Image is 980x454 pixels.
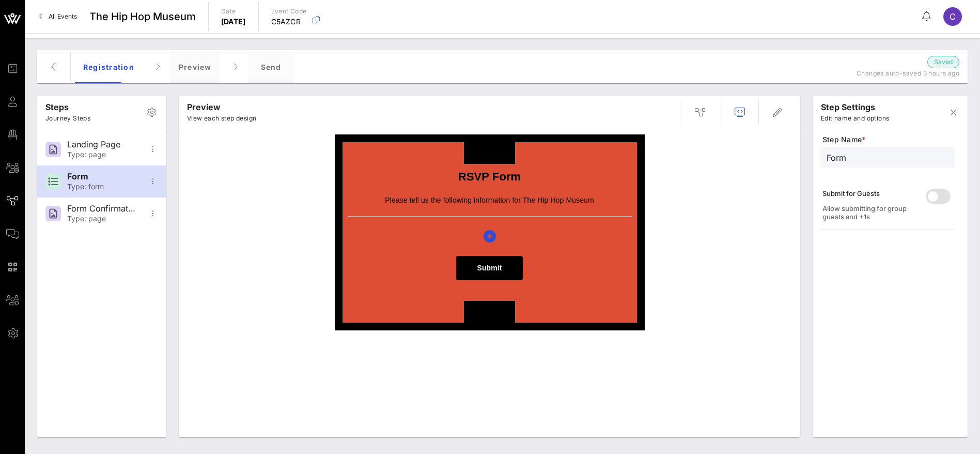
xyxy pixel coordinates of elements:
[348,216,632,217] table: divider
[348,195,632,206] p: Please tell us the following information for The Hip Hop Museum
[221,17,246,27] p: [DATE]
[830,68,959,79] p: Changes auto-saved 3 hours ago
[67,140,135,149] div: Landing Page
[67,183,135,191] div: Type: form
[943,7,962,26] div: C
[934,57,953,67] span: Saved
[75,50,143,83] div: Registration
[89,9,196,24] span: The Hip Hop Museum
[458,170,521,183] strong: RSVP Form
[821,101,889,113] p: step settings
[67,215,135,223] div: Type: page
[822,134,955,145] span: Step Name
[950,11,956,22] span: C
[271,17,307,27] p: C5AZCR
[187,101,256,113] p: Preview
[822,189,920,198] div: Submit for Guests
[45,113,90,124] p: Journey Steps
[456,256,522,280] a: Submit
[271,6,307,17] p: Event Code
[822,204,920,221] div: Allow submitting for group guests and +1s
[821,113,889,124] p: Edit name and options
[221,6,246,17] p: Date
[33,8,83,25] a: All Events
[67,172,135,181] div: Form
[170,50,220,83] div: Preview
[49,12,77,20] span: All Events
[67,204,135,214] div: Form Confirmation
[67,150,135,159] div: Type: page
[477,264,502,272] span: Submit
[248,50,294,83] div: Send
[187,113,256,124] p: View each step design
[45,101,90,113] p: Steps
